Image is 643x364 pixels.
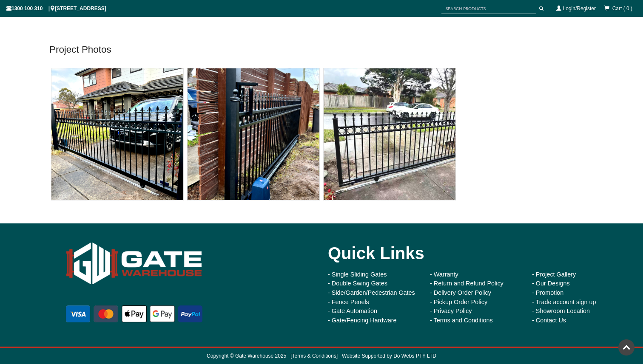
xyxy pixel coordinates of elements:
[342,353,436,359] a: Website Supported by Do Webs PTY LTD
[292,353,336,359] a: Terms & Conditions
[328,236,621,270] div: Quick Links
[328,317,397,324] a: - Gate/Fencing Hardware
[328,308,377,314] a: - Gate Automation
[430,299,487,305] a: - Pickup Order Policy
[612,6,632,11] span: Cart ( 0 )
[51,68,183,200] img: Ring and Spear Top Sliding Gate - Gate Warehouse
[328,289,415,296] a: - Side/Garden/Pedestrian Gates
[64,236,204,291] img: Gate Warehouse
[49,43,594,56] h2: Project Photos
[286,353,338,359] span: [ ]
[328,280,387,287] a: - Double Swing Gates
[6,6,106,11] span: 1300 100 310 | [STREET_ADDRESS]
[430,271,458,278] a: - Warranty
[473,137,643,334] iframe: LiveChat chat widget
[430,280,504,287] a: - Return and Refund Policy
[563,6,596,11] a: Login/Register
[188,68,319,200] img: Ring and Spear Top Sliding Gate - Gate Warehouse
[324,68,455,200] img: Ring and Spear Top Sliding Gate - Gate Warehouse
[328,271,387,278] a: - Single Sliding Gates
[430,289,491,296] a: - Delivery Order Policy
[441,3,536,14] input: SEARCH PRODUCTS
[430,308,472,314] a: - Privacy Policy
[64,304,204,324] img: payment options
[430,317,493,324] a: - Terms and Conditions
[328,299,369,305] a: - Fence Penels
